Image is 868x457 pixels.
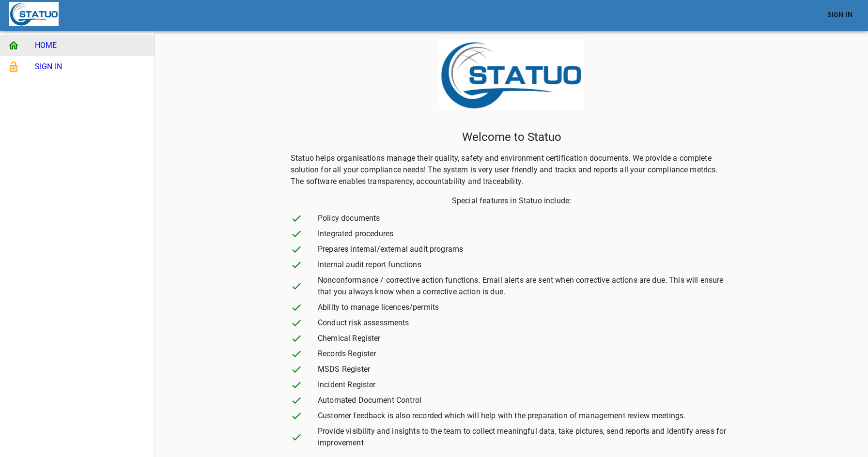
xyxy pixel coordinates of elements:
span: Internal audit report functions [318,259,732,271]
span: MSDS Register [318,364,732,375]
span: HOME [35,40,147,51]
span: Records Register [318,348,732,360]
span: Nonconformance / corrective action functions. Email alerts are sent when corrective actions are d... [318,274,732,298]
span: Conduct risk assessments [318,317,732,329]
span: SIGN IN [35,61,147,73]
span: Integrated procedures [318,228,732,240]
span: Automated Document Control [318,395,732,406]
span: Policy documents [318,213,732,224]
span: Sign In [827,9,852,21]
span: Incident Register [318,379,732,391]
img: Statuo [9,2,59,26]
span: Provide visibility and insights to the team to collect meaningful data, take pictures, send repor... [318,426,732,449]
span: Prepares internal/external audit programs [318,244,732,255]
p: Welcome to Statuo [462,129,561,145]
a: Sign In [823,6,856,24]
p: Special features in Statuo include: [452,195,571,207]
img: Logo [439,39,584,110]
span: Ability to manage licences/permits [318,302,732,313]
span: Customer feedback is also recorded which will help with the preparation of management review meet... [318,410,732,422]
span: Chemical Register [318,333,732,344]
p: Statuo helps organisations manage their quality, safety and environment certification documents. ... [291,152,732,187]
